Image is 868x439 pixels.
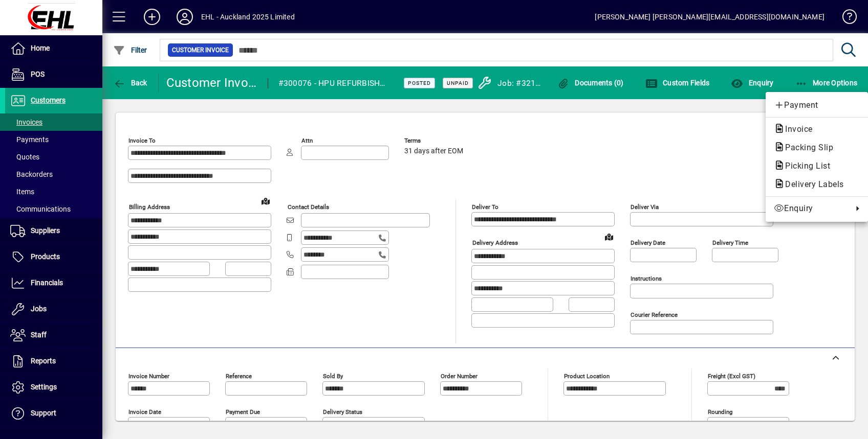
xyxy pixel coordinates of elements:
span: Payment [774,99,860,111]
span: Delivery Labels [774,179,849,189]
span: Enquiry [774,202,848,215]
span: Packing Slip [774,143,838,152]
span: Picking List [774,161,835,171]
span: Invoice [774,124,818,134]
button: Add customer payment [766,96,868,114]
